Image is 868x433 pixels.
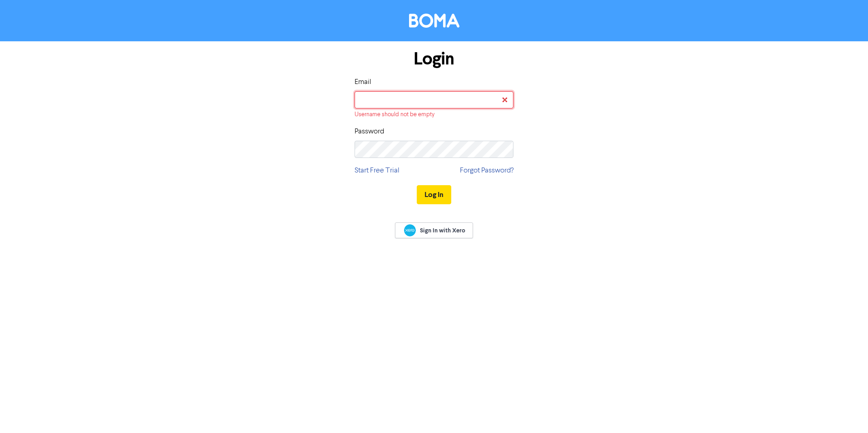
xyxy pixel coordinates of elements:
[355,49,513,69] h1: Login
[460,165,513,176] a: Forgot Password?
[823,389,868,433] iframe: Chat Widget
[409,14,459,28] img: BOMA Logo
[404,224,416,236] img: Xero logo
[355,110,513,119] div: Username should not be empty
[420,226,465,235] span: Sign In with Xero
[395,222,473,238] a: Sign In with Xero
[355,77,371,88] label: Email
[355,165,399,176] a: Start Free Trial
[417,185,451,204] button: Log In
[355,126,384,137] label: Password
